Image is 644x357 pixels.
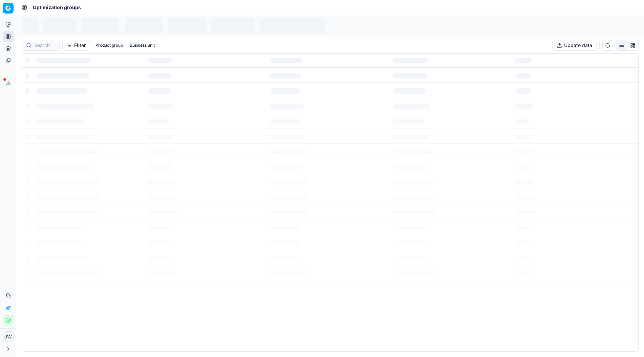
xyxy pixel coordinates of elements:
button: Product group [93,41,126,49]
button: Business unit [127,41,157,49]
button: JW [3,331,14,342]
nav: breadcrumb [33,4,81,11]
button: Update data [552,40,597,51]
span: JW [3,332,13,342]
button: Filter [62,40,90,51]
input: Search [34,42,55,49]
span: Optimization groups [33,4,81,11]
